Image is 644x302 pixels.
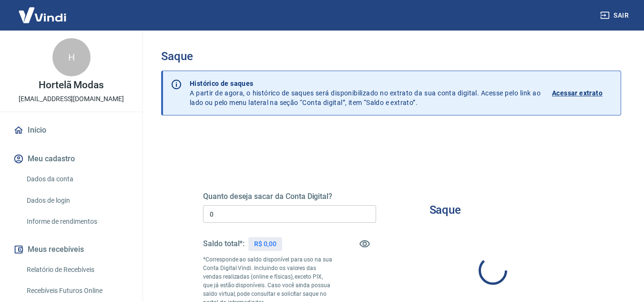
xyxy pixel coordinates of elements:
a: Acessar extrato [552,79,613,107]
button: Meu cadastro [11,148,131,169]
p: Histórico de saques [190,79,541,88]
button: Sair [598,7,633,24]
h3: Saque [161,50,621,63]
a: Dados de login [23,191,131,210]
a: Dados da conta [23,169,131,189]
a: Recebíveis Futuros Online [23,281,131,301]
h5: Quanto deseja sacar da Conta Digital? [203,192,376,201]
a: Informe de rendimentos [23,212,131,231]
h5: Saldo total*: [203,239,245,249]
p: A partir de agora, o histórico de saques será disponibilizado no extrato da sua conta digital. Ac... [190,79,541,107]
img: Vindi [11,0,73,30]
p: [EMAIL_ADDRESS][DOMAIN_NAME] [19,94,124,104]
button: Meus recebíveis [11,239,131,260]
a: Relatório de Recebíveis [23,260,131,280]
p: Hortelã Modas [39,80,104,90]
a: Início [11,120,131,141]
h3: Saque [429,203,461,217]
p: Acessar extrato [552,88,603,98]
div: H [52,38,91,76]
p: R$ 0,00 [254,239,276,249]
